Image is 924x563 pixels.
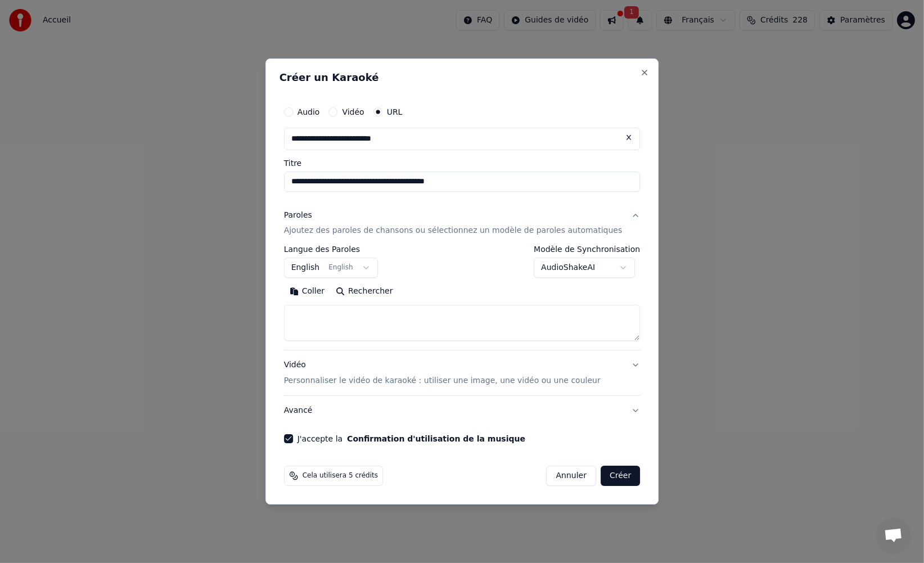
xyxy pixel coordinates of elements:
[280,73,645,83] h2: Créer un Karaoké
[547,466,596,486] button: Annuler
[284,159,641,167] label: Titre
[284,396,641,425] button: Avancé
[284,351,641,396] button: VidéoPersonnaliser le vidéo de karaoké : utiliser une image, une vidéo ou une couleur
[284,283,331,301] button: Coller
[284,246,641,350] div: ParolesAjoutez des paroles de chansons ou sélectionnez un modèle de paroles automatiques
[284,226,623,237] p: Ajoutez des paroles de chansons ou sélectionnez un modèle de paroles automatiques
[342,108,364,116] label: Vidéo
[303,471,378,480] span: Cela utilisera 5 crédits
[298,108,320,116] label: Audio
[387,108,403,116] label: URL
[284,375,601,386] p: Personnaliser le vidéo de karaoké : utiliser une image, une vidéo ou une couleur
[284,210,312,221] div: Paroles
[601,466,640,486] button: Créer
[347,435,525,443] button: J'accepte la
[534,246,640,254] label: Modèle de Synchronisation
[330,283,398,301] button: Rechercher
[284,246,378,254] label: Langue des Paroles
[284,201,641,246] button: ParolesAjoutez des paroles de chansons ou sélectionnez un modèle de paroles automatiques
[284,360,601,387] div: Vidéo
[298,435,525,443] label: J'accepte la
